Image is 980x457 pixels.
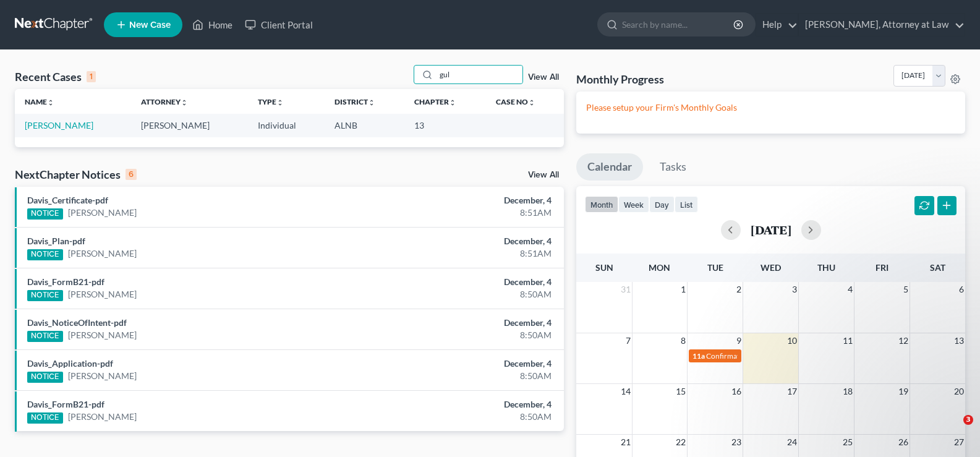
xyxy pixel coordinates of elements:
[730,435,743,450] span: 23
[930,262,945,273] span: Sat
[751,223,791,236] h2: [DATE]
[897,435,910,450] span: 26
[692,351,705,361] span: 11a
[239,14,319,36] a: Client Portal
[620,435,632,450] span: 21
[622,13,735,36] input: Search by name...
[902,282,910,297] span: 5
[385,247,552,260] div: 8:51AM
[799,14,965,36] a: [PERSON_NAME], Attorney at Law
[618,196,649,213] button: week
[25,120,93,130] a: [PERSON_NAME]
[528,73,559,82] a: View All
[368,99,375,106] i: unfold_more
[27,412,63,424] div: NOTICE
[181,99,188,106] i: unfold_more
[620,384,632,399] span: 14
[963,415,973,425] span: 3
[675,196,698,213] button: list
[414,97,456,106] a: Chapterunfold_more
[131,114,247,137] td: [PERSON_NAME]
[576,72,664,87] h3: Monthly Progress
[47,99,54,106] i: unfold_more
[15,167,137,182] div: NextChapter Notices
[735,282,743,297] span: 2
[27,399,104,409] a: Davis_FormB21-pdf
[68,207,137,219] a: [PERSON_NAME]
[27,208,63,220] div: NOTICE
[496,97,535,106] a: Case Nounfold_more
[595,262,613,273] span: Sun
[649,153,697,181] a: Tasks
[27,276,104,287] a: Davis_FormB21-pdf
[707,262,723,273] span: Tue
[248,114,325,137] td: Individual
[385,235,552,247] div: December, 4
[27,317,127,328] a: Davis_NoticeOfIntent-pdf
[938,415,968,445] iframe: Intercom live chat
[385,357,552,370] div: December, 4
[620,282,632,297] span: 31
[385,288,552,301] div: 8:50AM
[786,435,798,450] span: 24
[404,114,486,137] td: 13
[27,331,63,342] div: NOTICE
[68,329,137,341] a: [PERSON_NAME]
[25,97,54,106] a: Nameunfold_more
[325,114,404,137] td: ALNB
[27,236,85,246] a: Davis_Plan-pdf
[649,196,675,213] button: day
[27,358,113,369] a: Davis_Application-pdf
[586,101,955,114] p: Please setup your Firm's Monthly Goals
[385,317,552,329] div: December, 4
[624,333,632,348] span: 7
[675,435,687,450] span: 22
[876,262,888,273] span: Fri
[953,333,965,348] span: 13
[786,333,798,348] span: 10
[730,384,743,399] span: 16
[576,153,643,181] a: Calendar
[675,384,687,399] span: 15
[385,370,552,382] div: 8:50AM
[680,282,687,297] span: 1
[585,196,618,213] button: month
[761,262,781,273] span: Wed
[68,288,137,301] a: [PERSON_NAME]
[68,247,137,260] a: [PERSON_NAME]
[449,99,456,106] i: unfold_more
[87,71,96,82] div: 1
[126,169,137,180] div: 6
[958,282,965,297] span: 6
[735,333,743,348] span: 9
[846,282,854,297] span: 4
[15,69,96,84] div: Recent Cases
[756,14,798,36] a: Help
[27,249,63,260] div: NOTICE
[842,333,854,348] span: 11
[68,370,137,382] a: [PERSON_NAME]
[680,333,687,348] span: 8
[68,411,137,423] a: [PERSON_NAME]
[385,398,552,411] div: December, 4
[276,99,284,106] i: unfold_more
[842,435,854,450] span: 25
[706,351,837,361] span: Confirmation Date for [PERSON_NAME]
[141,97,188,106] a: Attorneyunfold_more
[385,207,552,219] div: 8:51AM
[385,276,552,288] div: December, 4
[528,171,559,179] a: View All
[791,282,798,297] span: 3
[385,329,552,341] div: 8:50AM
[649,262,670,273] span: Mon
[258,97,284,106] a: Typeunfold_more
[385,411,552,423] div: 8:50AM
[27,372,63,383] div: NOTICE
[436,66,522,83] input: Search by name...
[528,99,535,106] i: unfold_more
[186,14,239,36] a: Home
[334,97,375,106] a: Districtunfold_more
[897,333,910,348] span: 12
[27,195,108,205] a: Davis_Certificate-pdf
[817,262,835,273] span: Thu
